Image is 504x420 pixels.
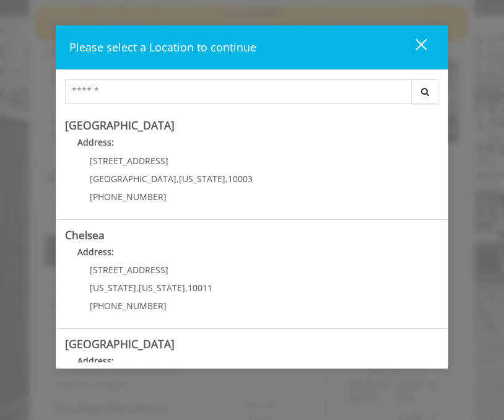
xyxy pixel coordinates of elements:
span: [STREET_ADDRESS] [90,264,168,276]
span: 10011 [188,282,212,294]
span: , [225,173,228,185]
span: [US_STATE] [179,173,225,185]
span: [GEOGRAPHIC_DATA] [90,173,176,185]
span: [PHONE_NUMBER] [90,191,167,203]
b: [GEOGRAPHIC_DATA] [65,336,175,351]
b: Address: [77,246,114,258]
b: Chelsea [65,227,105,242]
span: [US_STATE] [90,282,136,294]
span: [PHONE_NUMBER] [90,300,167,312]
span: , [136,282,139,294]
span: [US_STATE] [139,282,185,294]
button: close dialog [393,35,435,60]
span: , [185,282,188,294]
b: [GEOGRAPHIC_DATA] [65,118,175,133]
div: Center Select [65,79,440,110]
i: Search button [418,87,432,96]
span: 10003 [228,173,253,185]
input: Search Center [65,79,412,104]
span: Please select a Location to continue [69,40,256,55]
span: [STREET_ADDRESS] [90,155,168,167]
span: , [176,173,179,185]
div: close dialog [401,38,426,56]
b: Address: [77,136,114,148]
b: Address: [77,355,114,367]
